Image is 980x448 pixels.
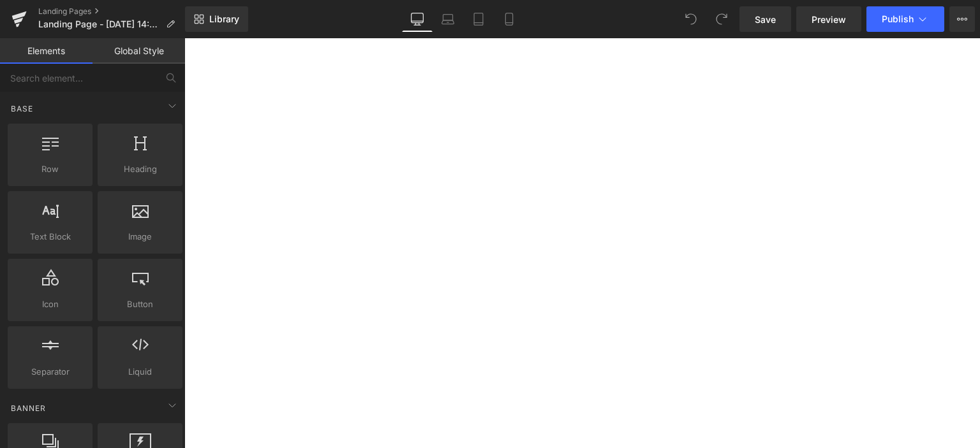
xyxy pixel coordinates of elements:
[11,365,89,379] span: Separator
[11,298,89,311] span: Icon
[209,13,239,25] span: Library
[93,38,185,64] a: Global Style
[101,365,179,379] span: Liquid
[463,6,494,32] a: Tablet
[38,19,161,29] span: Landing Page - [DATE] 14:21:28
[185,6,248,32] a: New Library
[402,6,433,32] a: Desktop
[10,402,47,414] span: Banner
[812,13,846,26] span: Preview
[678,6,704,32] button: Undo
[433,6,463,32] a: Laptop
[882,14,914,24] span: Publish
[866,6,944,32] button: Publish
[11,163,89,176] span: Row
[101,163,179,176] span: Heading
[101,230,179,243] span: Image
[494,6,524,32] a: Mobile
[755,13,776,26] span: Save
[38,6,185,17] a: Landing Pages
[11,230,89,243] span: Text Block
[796,6,861,32] a: Preview
[10,103,34,115] span: Base
[709,6,734,32] button: Redo
[101,298,179,311] span: Button
[949,6,975,32] button: More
